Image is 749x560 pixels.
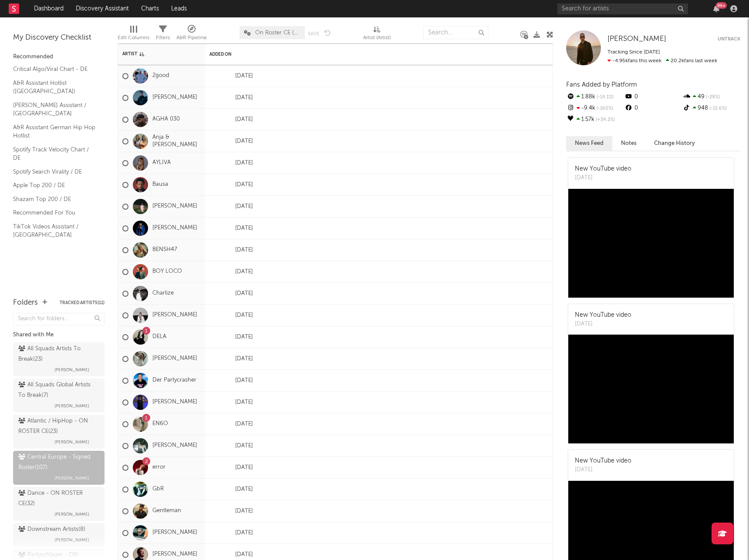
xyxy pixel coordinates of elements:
[18,380,97,401] div: All Squads Global Artists To Break ( 7 )
[708,106,727,111] span: -15.6 %
[575,311,631,320] div: New YouTube video
[13,523,105,547] a: Downstream Artists(8)[PERSON_NAME]
[607,35,666,43] span: [PERSON_NAME]
[718,35,740,44] button: Untrack
[13,145,96,163] a: Spotify Track Velocity Chart / DE
[13,222,96,240] a: TikTok Videos Assistant / [GEOGRAPHIC_DATA]
[152,246,177,254] a: BENSH47
[18,452,97,473] div: Central Europe - Signed Roster ( 107 )
[13,64,96,74] a: Critical Algo/Viral Chart - DE
[566,103,624,114] div: -9.4k
[575,466,631,474] div: [DATE]
[152,377,196,384] a: Der Partycrasher
[607,58,717,64] span: 20.2k fans last week
[13,52,105,62] div: Recommended
[152,442,197,449] a: [PERSON_NAME]
[152,203,197,210] a: [PERSON_NAME]
[54,401,89,411] span: [PERSON_NAME]
[152,507,181,515] a: Gentleman
[13,379,105,412] a: All Squads Global Artists To Break(7)[PERSON_NAME]
[13,330,105,340] div: Shared with Me
[209,463,253,473] div: [DATE]
[209,506,253,516] div: [DATE]
[255,30,300,36] span: On Roster CE (Artists Only)
[566,91,624,103] div: 1.88k
[176,33,207,43] div: A&R Pipeline
[705,95,720,100] span: -29 %
[152,72,169,80] a: 2good
[209,419,253,429] div: [DATE]
[152,312,197,319] a: [PERSON_NAME]
[152,486,164,493] a: GbR
[209,180,253,190] div: [DATE]
[152,399,197,406] a: [PERSON_NAME]
[363,33,391,43] div: Artist (Artist)
[209,245,253,255] div: [DATE]
[363,22,391,47] div: Artist (Artist)
[118,33,149,43] div: Edit Columns
[209,550,253,560] div: [DATE]
[152,116,180,123] a: AGHA 030
[209,223,253,234] div: [DATE]
[13,33,105,43] div: My Discovery Checklist
[209,93,253,103] div: [DATE]
[152,94,197,101] a: [PERSON_NAME]
[209,288,253,299] div: [DATE]
[607,58,661,64] span: -4.95k fans this week
[324,29,331,37] button: Undo the changes to the current view.
[118,22,149,47] div: Edit Columns
[18,524,85,535] div: Downstream Artists ( 8 )
[209,397,253,408] div: [DATE]
[152,268,182,275] a: BOY LOCO
[13,181,96,190] a: Apple Top 200 / DE
[645,136,704,151] button: Change History
[13,78,96,96] a: A&R Assistant Hotlist ([GEOGRAPHIC_DATA])
[607,35,666,44] a: [PERSON_NAME]
[209,114,253,125] div: [DATE]
[152,551,197,558] a: [PERSON_NAME]
[209,376,253,386] div: [DATE]
[566,136,612,151] button: News Feed
[566,81,637,88] span: Fans Added by Platform
[595,106,613,111] span: -160 %
[152,181,168,188] a: Bausa
[682,91,740,103] div: 49
[54,473,89,483] span: [PERSON_NAME]
[152,290,174,297] a: Charlize
[575,174,631,182] div: [DATE]
[54,509,89,520] span: [PERSON_NAME]
[209,528,253,538] div: [DATE]
[594,117,615,122] span: +34.2 %
[209,267,253,277] div: [DATE]
[209,52,240,57] div: Added On
[595,95,614,100] span: -14.1 %
[624,91,682,103] div: 0
[423,26,489,39] input: Search...
[13,298,38,308] div: Folders
[60,301,105,305] button: Tracked Artists(11)
[18,344,97,365] div: All Squads Artists To Break ( 23 )
[176,22,207,47] div: A&R Pipeline
[713,5,719,12] button: 99+
[156,22,170,47] div: Filters
[13,313,105,325] input: Search for folders...
[209,71,253,81] div: [DATE]
[209,332,253,342] div: [DATE]
[152,355,197,362] a: [PERSON_NAME]
[122,51,188,57] div: Artist
[152,420,168,428] a: EN6O
[308,31,319,36] button: Save
[575,456,631,466] div: New YouTube video
[152,464,165,471] a: error
[209,136,253,147] div: [DATE]
[716,2,727,9] div: 99 +
[209,441,253,451] div: [DATE]
[209,354,253,364] div: [DATE]
[13,415,105,449] a: Atlantic / HipHop - ON ROSTER CE(23)[PERSON_NAME]
[575,164,631,174] div: New YouTube video
[152,225,197,232] a: [PERSON_NAME]
[13,451,105,485] a: Central Europe - Signed Roster(107)[PERSON_NAME]
[152,159,171,167] a: AYLIVA
[575,320,631,329] div: [DATE]
[54,535,89,545] span: [PERSON_NAME]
